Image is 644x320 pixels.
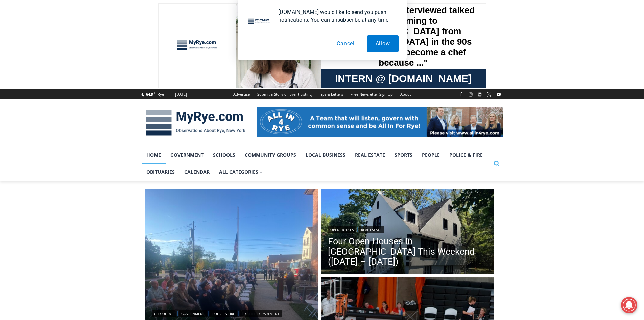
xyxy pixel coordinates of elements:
[163,66,328,84] a: Intern @ [DOMAIN_NAME]
[445,147,487,164] a: Police & Fire
[230,89,415,99] nav: Secondary Navigation
[180,164,214,180] a: Calendar
[208,147,240,164] a: Schools
[142,147,491,181] nav: Primary Navigation
[152,309,311,317] div: | | |
[315,89,347,99] a: Tips & Letters
[457,90,465,99] a: Facebook
[152,310,176,317] a: City of Rye
[71,20,96,56] div: Face Painting
[76,57,77,64] div: /
[467,90,475,99] a: Instagram
[328,236,487,267] a: Four Open Houses in [GEOGRAPHIC_DATA] This Weekend ([DATE] – [DATE])
[328,35,363,52] button: Cancel
[71,57,74,64] div: 3
[230,89,254,99] a: Advertise
[254,89,315,99] a: Submit a Story or Event Listing
[301,147,350,164] a: Local Business
[171,0,319,66] div: "The first chef I interviewed talked about coming to [GEOGRAPHIC_DATA] from [GEOGRAPHIC_DATA] in ...
[166,147,208,164] a: Government
[350,147,390,164] a: Real Estate
[347,89,397,99] a: Free Newsletter Sign Up
[158,91,164,98] div: Rye
[177,67,313,83] span: Intern @ [DOMAIN_NAME]
[491,157,503,170] button: View Search Form
[70,42,99,81] div: "clearly one of the favorites in the [GEOGRAPHIC_DATA] neighborhood"
[321,189,494,276] img: 506 Midland Avenue, Rye
[0,67,101,84] a: [PERSON_NAME] Read Sanctuary Fall Fest: [DATE]
[5,68,90,84] h4: [PERSON_NAME] Read Sanctuary Fall Fest: [DATE]
[210,310,237,317] a: Police & Fire
[390,147,417,164] a: Sports
[142,105,250,141] img: MyRye.com
[328,226,356,233] a: Open Houses
[2,70,66,95] span: Open Tues. - Sun. [PHONE_NUMBER]
[0,68,68,84] a: Open Tues. - Sun. [PHONE_NUMBER]
[321,189,494,276] a: Read More Four Open Houses in Rye This Weekend (September 13 – 14)
[146,92,153,97] span: 64.9
[246,8,273,35] img: notification icon
[154,91,156,94] span: F
[175,91,187,98] div: [DATE]
[142,164,180,180] a: Obituaries
[240,147,301,164] a: Community Groups
[367,35,399,52] button: Allow
[273,8,399,24] div: [DOMAIN_NAME] would like to send you push notifications. You can unsubscribe at any time.
[359,226,384,233] a: Real Estate
[214,164,268,180] button: Child menu of All Categories
[79,57,82,64] div: 6
[417,147,445,164] a: People
[397,89,415,99] a: About
[257,107,503,137] img: All in for Rye
[485,90,493,99] a: X
[476,90,484,99] a: Linkedin
[328,225,487,233] div: |
[240,310,282,317] a: Rye Fire Department
[495,90,503,99] a: YouTube
[179,310,207,317] a: Government
[142,147,166,164] a: Home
